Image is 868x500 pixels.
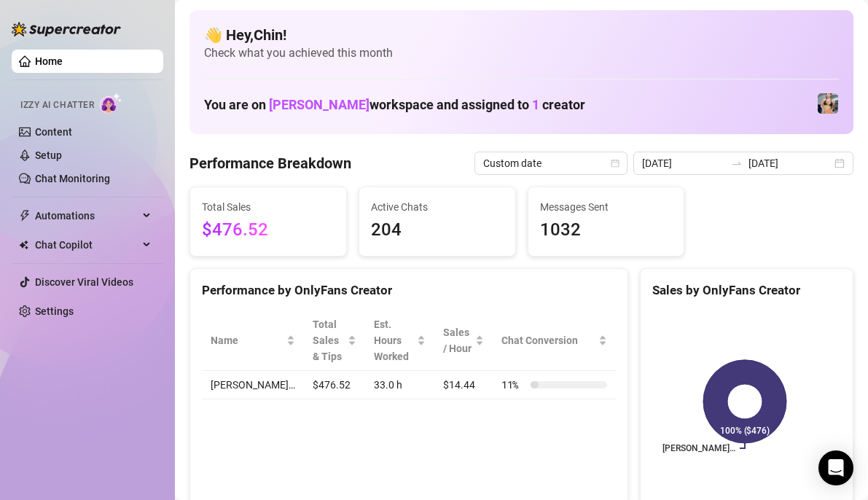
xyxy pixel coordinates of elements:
td: [PERSON_NAME]… [202,371,304,399]
span: to [731,157,743,169]
th: Chat Conversion [493,310,616,371]
a: Chat Monitoring [35,173,110,184]
a: Home [35,55,63,67]
div: Open Intercom Messenger [818,450,853,485]
span: Active Chats [371,199,504,215]
a: Content [35,126,72,138]
span: swap-right [731,157,743,169]
a: Discover Viral Videos [35,276,133,288]
span: Chat Conversion [501,332,595,348]
td: 33.0 h [365,371,434,399]
th: Sales / Hour [434,310,493,371]
span: Automations [35,204,138,227]
text: [PERSON_NAME]… [662,443,735,453]
span: 204 [371,216,504,244]
span: thunderbolt [19,210,31,222]
h4: Performance Breakdown [189,153,351,173]
a: Setup [35,149,62,161]
img: logo-BBDzfeDw.svg [12,22,121,36]
span: Custom date [483,152,619,174]
h4: 👋 Hey, Chin ! [204,25,839,45]
span: Izzy AI Chatter [20,98,94,112]
td: $14.44 [434,371,493,399]
span: Total Sales [202,199,335,215]
img: Chat Copilot [19,240,28,250]
span: Sales / Hour [443,324,472,356]
span: $476.52 [202,216,335,244]
th: Name [202,310,304,371]
span: [PERSON_NAME] [269,97,370,112]
th: Total Sales & Tips [304,310,365,371]
input: End date [748,155,832,171]
span: calendar [611,159,619,168]
h1: You are on workspace and assigned to creator [204,97,585,113]
span: 11 % [501,377,525,393]
div: Est. Hours Worked [374,316,414,364]
span: Messages Sent [540,199,673,215]
div: Performance by OnlyFans Creator [202,281,616,300]
span: Name [211,332,284,348]
span: 1 [532,97,539,112]
span: Chat Copilot [35,233,138,257]
div: Sales by OnlyFans Creator [652,281,841,300]
input: Start date [642,155,725,171]
span: 1032 [540,216,673,244]
img: AI Chatter [100,93,122,114]
td: $476.52 [304,371,365,399]
span: Check what you achieved this month [204,45,839,61]
span: Total Sales & Tips [313,316,345,364]
img: Veronica [818,93,838,114]
a: Settings [35,305,74,317]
